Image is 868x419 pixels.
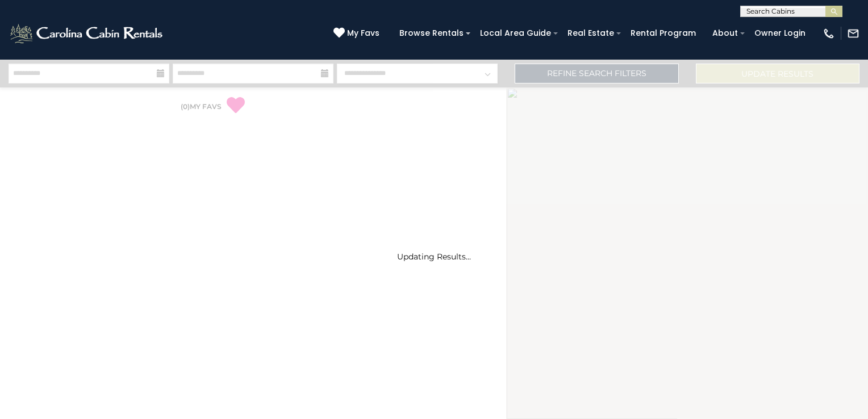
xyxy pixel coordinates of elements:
[333,27,382,40] a: My Favs
[625,24,702,42] a: Rental Program
[9,22,166,45] img: White-1-2.png
[823,27,835,40] img: phone-regular-white.png
[347,27,379,39] span: My Favs
[847,27,859,40] img: mail-regular-white.png
[474,24,557,42] a: Local Area Guide
[394,24,469,42] a: Browse Rentals
[562,24,620,42] a: Real Estate
[749,24,811,42] a: Owner Login
[707,24,744,42] a: About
